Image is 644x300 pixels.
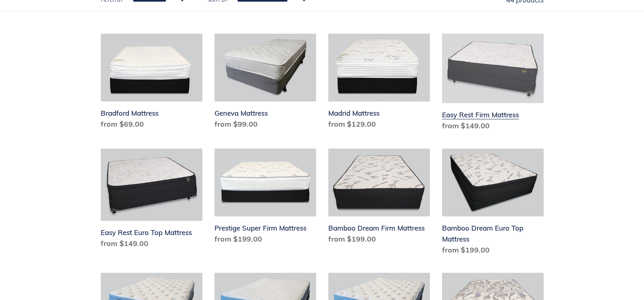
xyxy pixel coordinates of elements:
[328,34,430,133] a: Madrid Mattress
[101,149,202,252] a: Easy Rest Euro Top Mattress
[328,149,430,248] a: Bamboo Dream Firm Mattress
[442,149,544,259] a: Bamboo Dream Euro Top Mattress
[215,149,316,248] a: Prestige Super Firm Mattress
[442,34,544,134] a: Easy Rest Firm Mattress
[215,34,316,133] a: Geneva Mattress
[101,34,202,133] a: Bradford Mattress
